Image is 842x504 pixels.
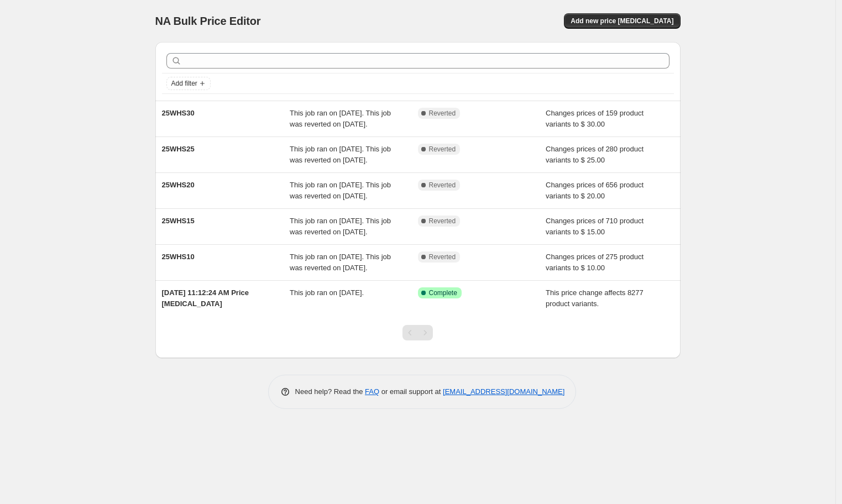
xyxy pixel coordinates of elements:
[546,253,644,272] span: Changes prices of 275 product variants to $ 10.00
[162,109,195,117] span: 25WHS30
[171,79,197,88] span: Add filter
[546,181,644,200] span: Changes prices of 656 product variants to $ 20.00
[290,253,391,272] span: This job ran on [DATE]. This job was reverted on [DATE].
[379,387,443,396] span: or email support at
[402,325,433,340] nav: Pagination
[155,15,261,27] span: NA Bulk Price Editor
[290,181,391,200] span: This job ran on [DATE]. This job was reverted on [DATE].
[443,387,564,396] a: [EMAIL_ADDRESS][DOMAIN_NAME]
[564,13,680,29] button: Add new price [MEDICAL_DATA]
[546,109,644,128] span: Changes prices of 159 product variants to $ 30.00
[162,253,195,261] span: 25WHS10
[571,17,673,25] span: Add new price [MEDICAL_DATA]
[429,288,457,297] span: Complete
[162,217,195,225] span: 25WHS15
[429,253,456,261] span: Reverted
[290,145,391,164] span: This job ran on [DATE]. This job was reverted on [DATE].
[546,145,644,164] span: Changes prices of 280 product variants to $ 25.00
[295,387,365,396] span: Need help? Read the
[429,145,456,154] span: Reverted
[429,217,456,225] span: Reverted
[290,217,391,236] span: This job ran on [DATE]. This job was reverted on [DATE].
[546,217,644,236] span: Changes prices of 710 product variants to $ 15.00
[429,109,456,118] span: Reverted
[290,109,391,128] span: This job ran on [DATE]. This job was reverted on [DATE].
[162,288,249,308] span: [DATE] 11:12:24 AM Price [MEDICAL_DATA]
[365,387,379,396] a: FAQ
[546,288,644,308] span: This price change affects 8277 product variants.
[162,145,195,153] span: 25WHS25
[429,181,456,190] span: Reverted
[162,181,195,189] span: 25WHS20
[290,288,364,297] span: This job ran on [DATE].
[166,77,211,90] button: Add filter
